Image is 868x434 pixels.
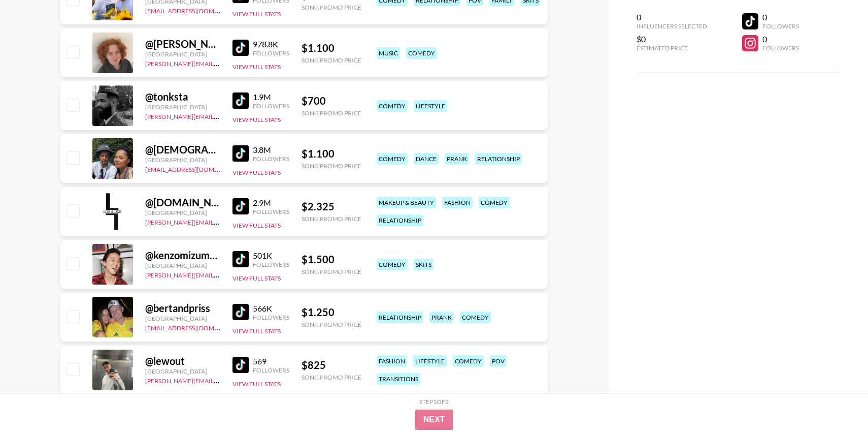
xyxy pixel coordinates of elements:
[232,222,281,229] button: View Full Stats
[762,12,799,22] div: 0
[414,100,447,112] div: lifestyle
[253,261,289,268] div: Followers
[302,95,361,107] div: $ 700
[253,198,289,208] div: 2.9M
[637,34,707,44] div: $0
[302,42,361,54] div: $ 1.100
[253,155,289,163] div: Followers
[419,398,449,406] div: Step 1 of 2
[145,269,344,279] a: [PERSON_NAME][EMAIL_ADDRESS][PERSON_NAME][DOMAIN_NAME]
[145,196,220,209] div: @ [DOMAIN_NAME]
[413,355,447,367] div: lifestyle
[406,47,437,59] div: comedy
[253,145,289,155] div: 3.8M
[414,153,439,165] div: dance
[232,327,281,335] button: View Full Stats
[145,164,247,173] a: [EMAIL_ADDRESS][DOMAIN_NAME]
[253,366,289,374] div: Followers
[232,63,281,71] button: View Full Stats
[145,38,220,50] div: @ [PERSON_NAME].[PERSON_NAME]
[302,253,361,266] div: $ 1.500
[253,251,289,261] div: 501K
[377,47,400,59] div: music
[145,5,247,15] a: [EMAIL_ADDRESS][DOMAIN_NAME]
[145,209,220,216] div: [GEOGRAPHIC_DATA]
[414,259,433,270] div: skits
[415,410,453,430] button: Next
[302,200,361,213] div: $ 2.325
[460,312,491,323] div: comedy
[232,92,249,109] img: TikTok
[232,380,281,388] button: View Full Stats
[253,356,289,366] div: 569
[145,103,220,111] div: [GEOGRAPHIC_DATA]
[637,44,707,52] div: Estimated Price
[253,39,289,49] div: 978.8K
[253,102,289,110] div: Followers
[302,147,361,160] div: $ 1.100
[475,153,522,165] div: relationship
[445,153,469,165] div: prank
[377,355,407,367] div: fashion
[377,373,420,385] div: transitions
[302,374,361,381] div: Song Promo Price
[145,302,220,315] div: @ bertandpriss
[762,22,799,30] div: Followers
[232,10,281,18] button: View Full Stats
[762,44,799,52] div: Followers
[145,58,295,68] a: [PERSON_NAME][EMAIL_ADDRESS][DOMAIN_NAME]
[429,312,454,323] div: prank
[145,50,220,58] div: [GEOGRAPHIC_DATA]
[145,315,220,322] div: [GEOGRAPHIC_DATA]
[377,259,408,270] div: comedy
[302,321,361,328] div: Song Promo Price
[442,197,473,208] div: fashion
[232,198,249,214] img: TikTok
[302,359,361,371] div: $ 825
[302,109,361,117] div: Song Promo Price
[302,56,361,64] div: Song Promo Price
[377,100,408,112] div: comedy
[232,251,249,267] img: TikTok
[145,322,247,332] a: [EMAIL_ADDRESS][DOMAIN_NAME]
[637,12,707,22] div: 0
[253,314,289,321] div: Followers
[145,111,295,120] a: [PERSON_NAME][EMAIL_ADDRESS][DOMAIN_NAME]
[302,268,361,275] div: Song Promo Price
[490,355,507,367] div: pov
[232,304,249,320] img: TikTok
[302,306,361,319] div: $ 1.250
[253,303,289,314] div: 566K
[302,162,361,170] div: Song Promo Price
[637,22,707,30] div: Influencers Selected
[232,40,249,56] img: TikTok
[253,92,289,102] div: 1.9M
[145,249,220,262] div: @ kenzomizumoto
[145,367,220,375] div: [GEOGRAPHIC_DATA]
[377,153,408,165] div: comedy
[377,312,423,323] div: relationship
[232,274,281,282] button: View Full Stats
[145,156,220,164] div: [GEOGRAPHIC_DATA]
[145,375,295,385] a: [PERSON_NAME][EMAIL_ADDRESS][DOMAIN_NAME]
[377,197,436,208] div: makeup & beauty
[145,355,220,367] div: @ lewout
[145,216,295,226] a: [PERSON_NAME][EMAIL_ADDRESS][DOMAIN_NAME]
[762,34,799,44] div: 0
[145,262,220,269] div: [GEOGRAPHIC_DATA]
[302,4,361,11] div: Song Promo Price
[253,49,289,57] div: Followers
[232,145,249,162] img: TikTok
[232,169,281,176] button: View Full Stats
[377,214,423,226] div: relationship
[145,90,220,103] div: @ tonksta
[302,215,361,223] div: Song Promo Price
[145,143,220,156] div: @ [DEMOGRAPHIC_DATA]
[232,357,249,373] img: TikTok
[453,355,484,367] div: comedy
[253,208,289,215] div: Followers
[232,116,281,123] button: View Full Stats
[479,197,510,208] div: comedy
